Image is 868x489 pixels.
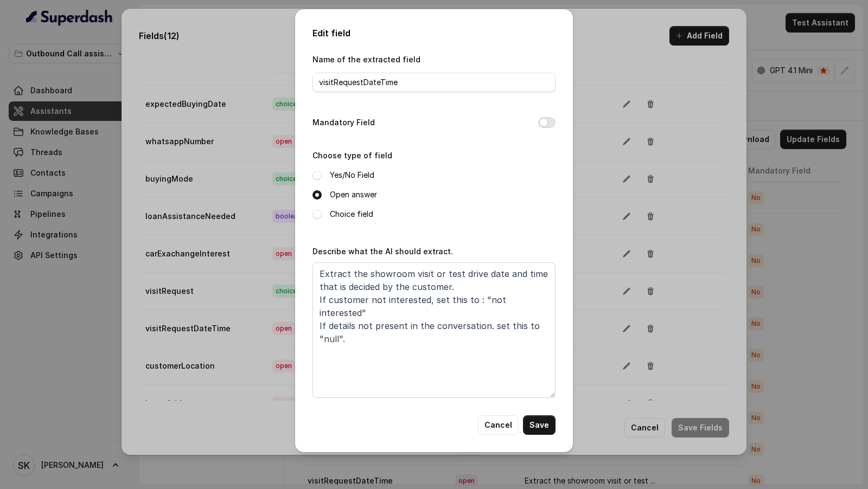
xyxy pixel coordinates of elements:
textarea: Extract the showroom visit or test drive date and time that is decided by the customer. If custom... [312,262,556,398]
label: Open answer [330,188,377,201]
label: Choose type of field [312,151,392,160]
label: Yes/No Field [330,169,374,182]
label: Choice field [330,208,373,221]
button: Save [523,415,556,435]
button: Cancel [478,415,519,435]
label: Mandatory Field [312,116,375,129]
label: Describe what the AI should extract. [312,247,453,256]
h2: Edit field [312,27,556,40]
label: Name of the extracted field [312,55,420,64]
